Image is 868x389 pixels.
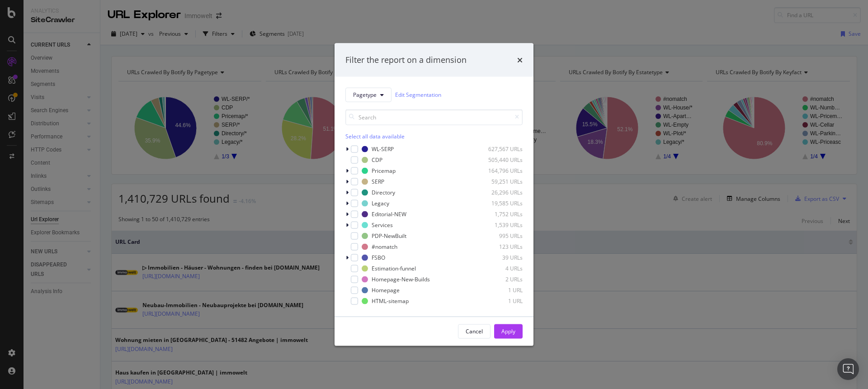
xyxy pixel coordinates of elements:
div: 2 URLs [478,275,523,283]
a: Edit Segmentation [395,90,441,100]
div: 505,440 URLs [478,156,523,164]
div: Directory [372,189,395,196]
div: Homepage-New-Builds [372,275,430,283]
div: 39 URLs [478,254,523,261]
button: Apply [494,324,523,338]
button: Cancel [458,324,491,338]
div: Cancel [466,327,483,335]
div: modal [335,43,533,346]
button: Pagetype [345,87,392,102]
div: Legacy [372,199,389,207]
input: Search [345,109,523,125]
div: Select all data available [345,132,523,140]
div: HTML-sitemap [372,297,409,305]
div: 123 URLs [478,243,523,251]
div: 59,251 URLs [478,178,523,185]
div: 1 URL [478,286,523,294]
div: WL-SERP [372,145,394,153]
div: Homepage [372,286,400,294]
div: Editorial-NEW [372,210,406,218]
span: Pagetype [353,91,377,99]
div: 1,539 URLs [478,221,523,229]
div: Open Intercom Messenger [837,358,859,380]
div: 164,796 URLs [478,167,523,175]
div: SERP [372,178,384,185]
div: times [517,54,523,66]
div: 19,585 URLs [478,199,523,207]
div: 1,752 URLs [478,210,523,218]
div: CDP [372,156,382,164]
div: PDP-NewBuilt [372,232,406,240]
div: #nomatch [372,243,397,251]
div: 1 URL [478,297,523,305]
div: Filter the report on a dimension [345,54,467,66]
div: 995 URLs [478,232,523,240]
div: 4 URLs [478,265,523,272]
div: 26,296 URLs [478,189,523,196]
div: Pricemap [372,167,396,175]
div: Estimation-funnel [372,265,416,272]
div: FSBO [372,254,385,261]
div: Apply [501,327,515,335]
div: Services [372,221,393,229]
div: 627,567 URLs [478,145,523,153]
